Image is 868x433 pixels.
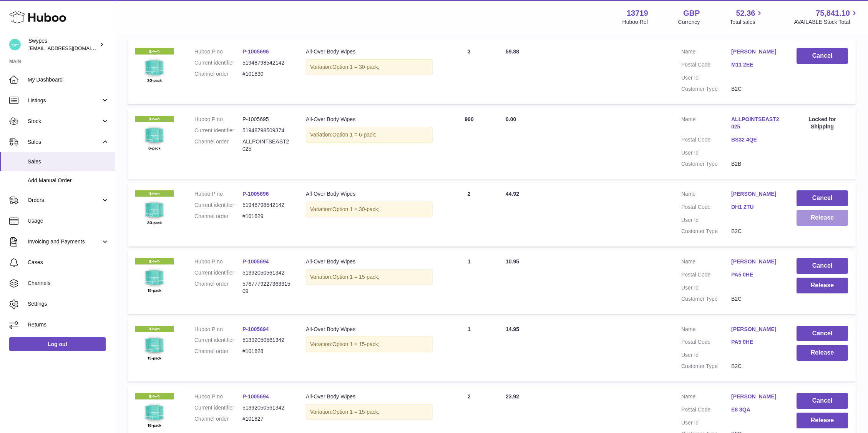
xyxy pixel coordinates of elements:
[681,258,731,267] dt: Name
[797,48,848,64] button: Cancel
[306,326,433,333] div: All-Over Body Wipes
[242,326,269,332] a: P-1005694
[135,48,174,87] img: 137191726829084.png
[242,48,269,55] a: P-1005696
[681,295,731,303] dt: Customer Type
[242,415,290,423] dd: #101827
[9,337,106,351] a: Log out
[816,8,850,18] span: 75,841.10
[28,76,109,83] span: My Dashboard
[730,8,764,26] a: 52.36 Total sales
[681,74,731,82] dt: User Id
[681,85,731,93] dt: Customer Type
[242,191,269,197] a: P-1005696
[28,238,101,245] span: Invoicing and Payments
[135,116,174,154] img: 137191726829104.png
[731,116,781,130] a: ALLPOINTSEAST2025
[797,413,848,428] button: Release
[306,258,433,265] div: All-Over Body Wipes
[135,190,174,229] img: 137191726829084.png
[28,197,101,204] span: Orders
[731,406,781,413] a: E8 3QA
[681,338,731,348] dt: Postal Code
[194,280,242,295] dt: Channel order
[28,138,101,146] span: Sales
[194,213,242,220] dt: Channel order
[506,48,519,55] span: 59.88
[194,70,242,78] dt: Channel order
[681,363,731,370] dt: Customer Type
[28,217,109,225] span: Usage
[797,393,848,409] button: Cancel
[681,326,731,335] dt: Name
[627,8,648,18] strong: 13719
[797,210,848,226] button: Release
[440,250,498,314] td: 1
[135,393,174,431] img: 137191726829119.png
[731,338,781,346] a: PA5 0HE
[242,116,290,123] dd: P-1005695
[731,136,781,143] a: BS32 4QE
[242,280,290,295] dd: 576777922736331509
[194,348,242,355] dt: Channel order
[135,326,174,364] img: 137191726829119.png
[681,203,731,213] dt: Postal Code
[135,258,174,296] img: 137191726829119.png
[242,59,290,67] dd: 51948798542142
[306,404,433,420] div: Variation:
[242,336,290,344] dd: 51392050561342
[194,269,242,276] dt: Current identifier
[681,393,731,402] dt: Name
[797,190,848,206] button: Cancel
[683,8,700,18] strong: GBP
[194,415,242,423] dt: Channel order
[797,345,848,361] button: Release
[194,393,242,400] dt: Huboo P no
[797,278,848,293] button: Release
[731,228,781,235] dd: B2C
[194,116,242,123] dt: Huboo P no
[242,269,290,276] dd: 51392050561342
[306,393,433,400] div: All-Over Body Wipes
[332,132,377,138] span: Option 1 = 6-pack;
[681,136,731,145] dt: Postal Code
[681,61,731,70] dt: Postal Code
[194,336,242,344] dt: Current identifier
[194,138,242,153] dt: Channel order
[242,348,290,355] dd: #101828
[194,190,242,198] dt: Huboo P no
[731,326,781,333] a: [PERSON_NAME]
[681,406,731,415] dt: Postal Code
[306,202,433,217] div: Variation:
[681,149,731,157] dt: User Id
[681,271,731,280] dt: Postal Code
[28,118,101,125] span: Stock
[28,37,98,52] div: Swypes
[731,271,781,278] a: PA5 0HE
[306,336,433,352] div: Variation:
[332,206,380,212] span: Option 1 = 30-pack;
[242,213,290,220] dd: #101829
[794,8,859,26] a: 75,841.10 AVAILABLE Stock Total
[731,61,781,68] a: M11 2EE
[440,40,498,104] td: 3
[194,404,242,411] dt: Current identifier
[28,45,113,51] span: [EMAIL_ADDRESS][DOMAIN_NAME]
[797,116,848,130] div: Locked for Shipping
[731,363,781,370] dd: B2C
[242,70,290,78] dd: #101830
[306,190,433,198] div: All-Over Body Wipes
[28,280,109,287] span: Channels
[242,258,269,265] a: P-1005694
[681,351,731,359] dt: User Id
[242,138,290,153] dd: ALLPOINTSEAST2025
[194,127,242,134] dt: Current identifier
[440,318,498,382] td: 1
[194,202,242,209] dt: Current identifier
[306,116,433,123] div: All-Over Body Wipes
[681,190,731,200] dt: Name
[681,216,731,224] dt: User Id
[731,203,781,211] a: DH1 2TU
[28,177,109,184] span: Add Manual Order
[794,18,859,26] span: AVAILABLE Stock Total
